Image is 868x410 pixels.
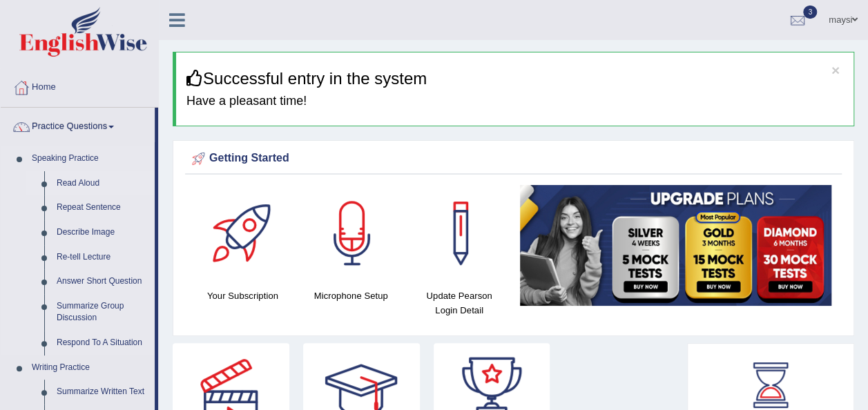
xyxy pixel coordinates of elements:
[50,269,155,294] a: Answer Short Question
[50,220,155,245] a: Describe Image
[1,108,155,142] a: Practice Questions
[50,195,155,220] a: Repeat Sentence
[1,68,158,103] a: Home
[50,380,155,404] a: Summarize Written Text
[186,70,843,88] h3: Successful entry in the system
[803,6,817,19] span: 3
[50,171,155,196] a: Read Aloud
[412,289,507,318] h4: Update Pearson Login Detail
[831,63,840,77] button: ×
[50,245,155,270] a: Re-tell Lecture
[26,355,155,380] a: Writing Practice
[50,294,155,331] a: Summarize Group Discussion
[195,289,290,303] h4: Your Subscription
[189,148,838,169] div: Getting Started
[520,185,831,305] img: small5.jpg
[26,146,155,171] a: Speaking Practice
[50,331,155,355] a: Respond To A Situation
[186,95,843,108] h4: Have a pleasant time!
[304,289,398,303] h4: Microphone Setup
